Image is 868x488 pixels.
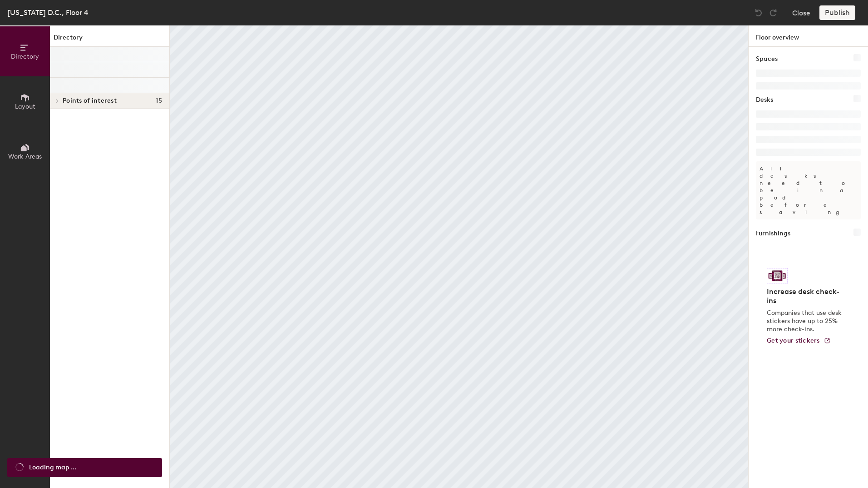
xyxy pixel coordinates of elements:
h1: Desks [756,95,773,105]
span: Work Areas [8,153,42,160]
img: Redo [769,8,778,17]
span: Directory [11,53,39,60]
button: Close [792,5,810,20]
span: Points of interest [63,97,117,105]
canvas: Map [170,25,748,488]
h1: Floor overview [749,25,868,47]
span: Loading map ... [29,463,76,473]
span: Layout [15,103,35,110]
h1: Directory [50,33,169,47]
img: Undo [754,8,763,17]
a: Get your stickers [767,337,831,345]
span: 15 [156,97,162,105]
div: [US_STATE] D.C., Floor 4 [7,7,89,18]
h1: Furnishings [756,229,790,239]
p: Companies that use desk stickers have up to 25% more check-ins. [767,309,844,334]
h4: Increase desk check-ins [767,287,844,305]
img: Sticker logo [767,268,788,284]
span: Get your stickers [767,337,820,344]
h1: Spaces [756,54,778,64]
p: All desks need to be in a pod before saving [756,161,861,219]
